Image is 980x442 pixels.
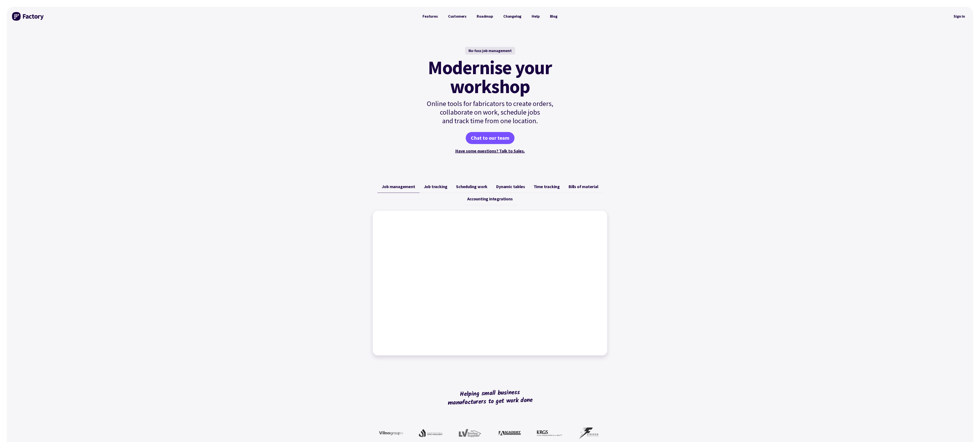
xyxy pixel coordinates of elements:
a: Chat to our team [466,132,514,144]
a: Help [527,12,545,21]
span: Job tracking [424,184,448,189]
mark: Modernise your workshop [428,58,552,96]
a: Features [417,12,443,21]
a: Sign in [951,11,968,21]
nav: Secondary Navigation [951,11,968,21]
a: Roadmap [472,12,498,21]
iframe: Factory - Job Management [377,215,603,351]
span: Job management [382,184,415,189]
span: Accounting integrations [467,196,513,201]
span: Dynamic tables [496,184,525,189]
span: Bills of material [568,184,598,189]
img: Factory [12,12,44,21]
div: No-fuss job management [465,47,515,55]
a: Blog [545,12,563,21]
nav: Primary Navigation [417,12,563,21]
span: Time tracking [534,184,560,189]
a: Customers [443,12,472,21]
h2: Helping small business manufacturers to get work done [442,373,538,422]
a: Changelog [498,12,527,21]
p: Online tools for fabricators to create orders, collaborate on work, schedule jobs and track time ... [417,99,563,125]
span: Scheduling work [456,184,487,189]
a: Have some questions? Talk to Sales. [455,148,525,153]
